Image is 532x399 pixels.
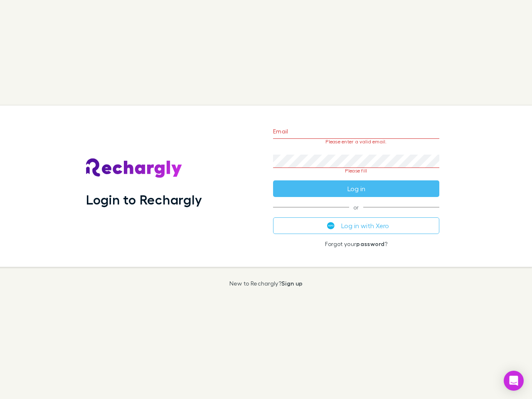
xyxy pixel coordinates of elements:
p: Please fill [273,168,439,174]
a: Sign up [281,280,303,287]
a: password [356,240,384,247]
p: New to Rechargly? [229,280,303,287]
img: Rechargly's Logo [86,158,182,178]
div: Open Intercom Messenger [504,371,524,391]
h1: Login to Rechargly [86,192,202,207]
button: Log in with Xero [273,217,439,234]
img: Xero's logo [327,222,335,229]
p: Please enter a valid email. [273,139,439,145]
button: Log in [273,180,439,197]
p: Forgot your ? [273,241,439,247]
